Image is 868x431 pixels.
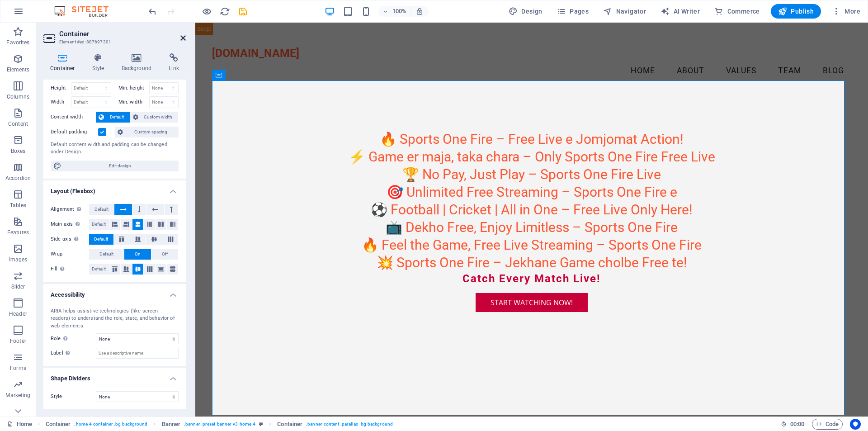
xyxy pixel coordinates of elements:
button: Custom spacing [115,127,179,137]
button: save [237,6,248,17]
button: More [828,4,864,19]
span: Pages [557,7,589,16]
span: Code [816,419,839,430]
label: Height [51,85,71,90]
span: Commerce [714,7,760,16]
label: Label [51,348,96,359]
button: Custom width [130,112,179,123]
span: . banner .preset-banner-v3-home-4 [184,419,255,430]
label: Content width [51,112,96,123]
label: Min. height [118,85,149,90]
button: Default [89,219,109,230]
span: Custom spacing [126,127,176,137]
label: Min. width [118,99,149,104]
p: Marketing [5,392,30,399]
label: Fill [51,264,89,275]
span: Default [94,204,108,215]
h2: Container [59,30,186,38]
span: 00 00 [790,419,804,430]
p: Accordion [5,175,31,182]
button: Default [89,234,113,245]
label: Alignment [51,204,89,215]
button: undo [147,6,158,17]
span: Click to select. Double-click to edit [277,419,302,430]
span: . banner-content .parallax .bg-background [306,419,393,430]
label: Wrap [51,249,89,260]
h4: Link [162,53,186,72]
span: Off [162,249,168,260]
span: : [797,421,798,427]
label: Main axis [51,219,89,230]
span: Custom width [141,112,176,123]
p: Footer [10,337,26,345]
span: . home-4-container .bg-background [74,419,147,430]
span: Default [92,219,106,230]
h4: Shape Dividers [43,368,186,384]
h3: Element #ed-887697301 [59,38,168,46]
h6: 100% [392,6,406,17]
img: Editor Logo [52,6,120,17]
span: Navigator [603,7,646,16]
span: Default [99,249,113,260]
h4: Accessibility [43,284,186,300]
button: Default [89,204,114,215]
button: Commerce [711,4,764,19]
div: Design (Ctrl+Alt+Y) [505,4,546,19]
h4: Layout (Flexbox) [43,180,186,197]
p: Forms [10,365,26,372]
nav: breadcrumb [46,419,393,430]
i: Reload page [220,6,230,17]
button: Code [812,419,843,430]
button: Publish [771,4,821,19]
span: Design [509,7,542,16]
h4: Style [85,53,115,72]
span: On [135,249,141,260]
span: Default [94,234,108,245]
button: Edit design [51,161,179,171]
p: Tables [10,202,26,209]
span: More [832,7,860,16]
button: 100% [378,6,410,17]
button: Default [89,264,109,275]
h4: Background [115,53,162,72]
button: Default [96,112,130,123]
span: Click to select. Double-click to edit [46,419,71,430]
button: Design [505,4,546,19]
p: Boxes [11,147,26,155]
button: Usercentrics [850,419,861,430]
label: Width [51,99,71,104]
p: Columns [7,93,29,100]
label: Side axis [51,234,89,245]
span: Default [92,264,106,275]
i: Save (Ctrl+S) [238,6,248,17]
span: Edit design [64,161,176,171]
input: Use a descriptive name [96,348,179,359]
div: ARIA helps assistive technologies (like screen readers) to understand the role, state, and behavi... [51,308,179,330]
button: Navigator [599,4,650,19]
button: Pages [553,4,592,19]
div: Default content width and padding can be changed under Design. [51,141,179,156]
span: Publish [778,7,814,16]
button: Default [89,249,124,260]
p: Content [8,120,28,128]
i: On resize automatically adjust zoom level to fit chosen device. [415,7,424,15]
label: Default padding [51,127,98,137]
span: Click to select. Double-click to edit [162,419,181,430]
button: reload [219,6,230,17]
button: On [124,249,151,260]
button: Click here to leave preview mode and continue editing [201,6,212,17]
h6: Session time [781,419,805,430]
button: AI Writer [657,4,703,19]
span: Default [107,112,127,123]
p: Elements [7,66,30,73]
i: Undo: Move elements (Ctrl+Z) [147,6,158,17]
a: Click to cancel selection. Double-click to open Pages [7,419,32,430]
p: Images [9,256,28,263]
h4: Container [43,53,85,72]
p: Features [7,229,29,236]
button: Off [151,249,178,260]
span: Role [51,333,70,344]
i: This element is a customizable preset [259,422,263,426]
span: AI Writer [660,7,700,16]
p: Slider [11,283,25,290]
